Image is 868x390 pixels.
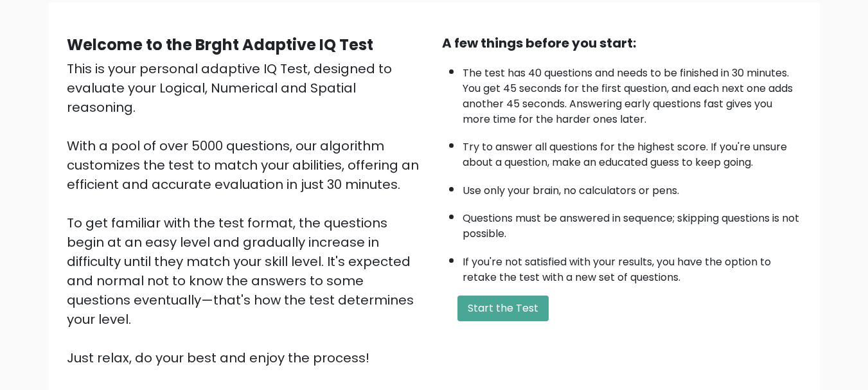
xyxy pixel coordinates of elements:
li: Try to answer all questions for the highest score. If you're unsure about a question, make an edu... [463,133,802,170]
li: Use only your brain, no calculators or pens. [463,177,802,199]
div: This is your personal adaptive IQ Test, designed to evaluate your Logical, Numerical and Spatial ... [67,59,427,368]
li: If you're not satisfied with your results, you have the option to retake the test with a new set ... [463,248,802,285]
li: Questions must be answered in sequence; skipping questions is not possible. [463,204,802,242]
div: A few things before you start: [442,33,802,53]
li: The test has 40 questions and needs to be finished in 30 minutes. You get 45 seconds for the firs... [463,59,802,127]
button: Start the Test [457,296,549,321]
b: Welcome to the Brght Adaptive IQ Test [67,34,373,55]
